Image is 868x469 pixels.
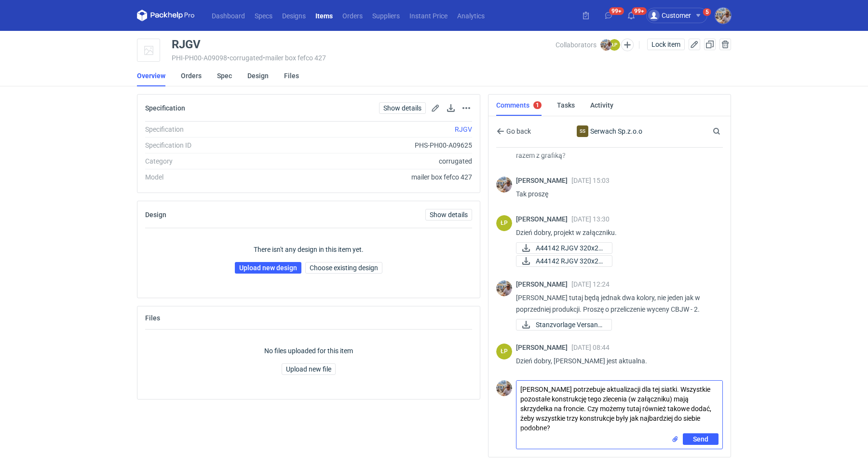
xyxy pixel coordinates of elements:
[405,10,452,21] a: Instant Price
[496,95,542,116] a: Comments1
[536,319,604,330] span: Stanzvorlage Versand...
[516,381,722,433] textarea: [PERSON_NAME] potrzebuje aktualizacji dla tej siatki. Wszystkie pozostałe konstrukcję tego zlecen...
[445,102,457,114] button: Download specification
[516,242,612,254] div: A44142 RJGV 320x220x105xE str zew.pdf
[516,319,612,331] a: Stanzvorlage Versand...
[172,39,201,50] div: RJGV
[715,8,731,24] img: Michał Palasek
[516,255,612,267] div: A44142 RJGV 320x220x105xE str wew.pdf
[516,255,612,267] a: A44142 RJGV 320x22...
[516,188,715,200] p: Tak proszę
[145,314,160,322] h2: Files
[137,10,195,21] svg: Packhelp Pro
[516,227,715,238] p: Dzień dobry, projekt w załączniku.
[590,95,613,116] a: Activity
[254,245,364,254] p: There isn't any design in this item yet.
[571,177,610,184] span: [DATE] 15:03
[145,124,276,134] div: Specification
[430,102,441,114] button: Edit spec
[516,177,571,184] span: [PERSON_NAME]
[556,41,597,49] span: Collaborators
[217,65,232,86] a: Spec
[601,8,616,23] button: 99+
[693,436,708,442] span: Send
[276,156,472,166] div: corrugated
[624,8,639,23] button: 99+
[263,54,326,62] span: • mailer box fefco 427
[557,95,575,116] a: Tasks
[145,104,185,112] h2: Specification
[455,125,472,133] a: RJGV
[536,256,604,266] span: A44142 RJGV 320x22...
[305,262,382,274] button: Choose existing design
[145,156,276,166] div: Category
[247,65,269,86] a: Design
[571,344,610,351] span: [DATE] 08:44
[367,10,405,21] a: Suppliers
[516,344,571,351] span: [PERSON_NAME]
[609,39,620,51] figcaption: ŁP
[496,344,512,359] figcaption: ŁP
[172,54,556,62] div: PHI-PH00-A09098
[250,10,277,21] a: Specs
[651,41,680,48] span: Lock item
[563,125,657,137] div: Serwach Sp.z.o.o
[705,9,709,15] div: 5
[496,215,512,231] div: Łukasz Postawa
[516,355,715,367] p: Dzień dobry, [PERSON_NAME] jest aktualna.
[284,65,299,86] a: Files
[600,39,612,51] img: Michał Palasek
[137,65,165,86] a: Overview
[719,39,731,50] button: Delete item
[689,39,700,50] button: Edit item
[496,125,531,137] button: Go back
[282,363,336,375] button: Upload new file
[516,242,612,254] a: A44142 RJGV 320x22...
[181,65,202,86] a: Orders
[647,39,685,50] button: Lock item
[536,243,604,253] span: A44142 RJGV 320x22...
[496,280,512,296] img: Michał Palasek
[536,102,539,109] div: 1
[496,380,512,396] img: Michał Palasek
[145,211,166,219] h2: Design
[504,128,531,135] span: Go back
[621,39,634,51] button: Edit collaborators
[571,280,610,288] span: [DATE] 12:24
[286,366,331,372] span: Upload new file
[207,10,250,21] a: Dashboard
[648,10,691,21] div: Customer
[577,125,588,137] div: Serwach Sp.z.o.o
[338,10,367,21] a: Orders
[276,140,472,150] div: PHS-PH00-A09625
[461,102,472,114] button: Actions
[683,433,719,445] button: Send
[227,54,263,62] span: • corrugated
[496,215,512,231] figcaption: ŁP
[516,280,571,288] span: [PERSON_NAME]
[711,125,742,137] input: Search
[496,344,512,359] div: Łukasz Postawa
[571,215,610,223] span: [DATE] 13:30
[516,292,715,315] p: [PERSON_NAME] tutaj będą jednak dwa kolory, nie jeden jak w poprzedniej produkcji. Proszę o przel...
[496,177,512,193] img: Michał Palasek
[311,10,338,21] a: Items
[516,319,612,331] div: Stanzvorlage Versandverpackung M _fefco427_320x220x105mm_mit Gefahrenkennzeichnung (1).pdf
[516,138,715,161] p: Dziękuję, przesyłam do grafika. przygotować już gotowy projekt razem z grafiką?
[145,140,276,150] div: Specification ID
[277,10,311,21] a: Designs
[145,172,276,182] div: Model
[452,10,489,21] a: Analytics
[264,346,353,356] p: No files uploaded for this item
[310,264,378,271] span: Choose existing design
[577,125,588,137] figcaption: SS
[379,102,426,114] a: Show details
[235,262,301,274] a: Upload new design
[276,172,472,182] div: mailer box fefco 427
[646,8,715,23] button: Customer5
[704,39,716,50] button: Duplicate Item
